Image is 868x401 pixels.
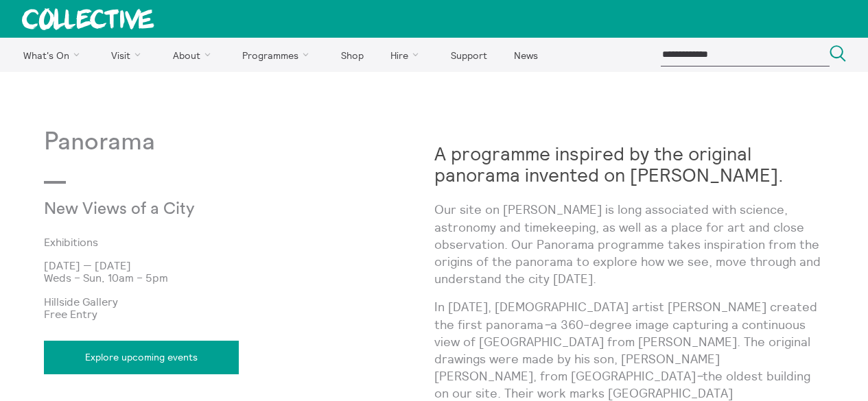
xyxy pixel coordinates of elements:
a: Visit [99,38,159,72]
p: [DATE] — [DATE] [44,259,434,271]
strong: A programme inspired by the original panorama invented on [PERSON_NAME]. [434,142,784,186]
p: New Views of a City [44,200,304,219]
p: Hillside Gallery [44,295,434,308]
em: – [543,317,550,332]
a: Explore upcoming events [44,341,239,374]
a: What's On [11,38,97,72]
a: News [502,38,550,72]
p: Free Entry [44,308,434,320]
p: Weds – Sun, 10am – 5pm [44,271,434,284]
p: Panorama [44,128,434,156]
a: Support [438,38,499,72]
a: Hire [379,38,436,72]
p: Our site on [PERSON_NAME] is long associated with science, astronomy and timekeeping, as well as ... [434,201,825,287]
a: About [161,38,228,72]
a: Programmes [231,38,327,72]
a: Exhibitions [44,236,412,248]
a: Shop [329,38,375,72]
em: – [696,368,703,384]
